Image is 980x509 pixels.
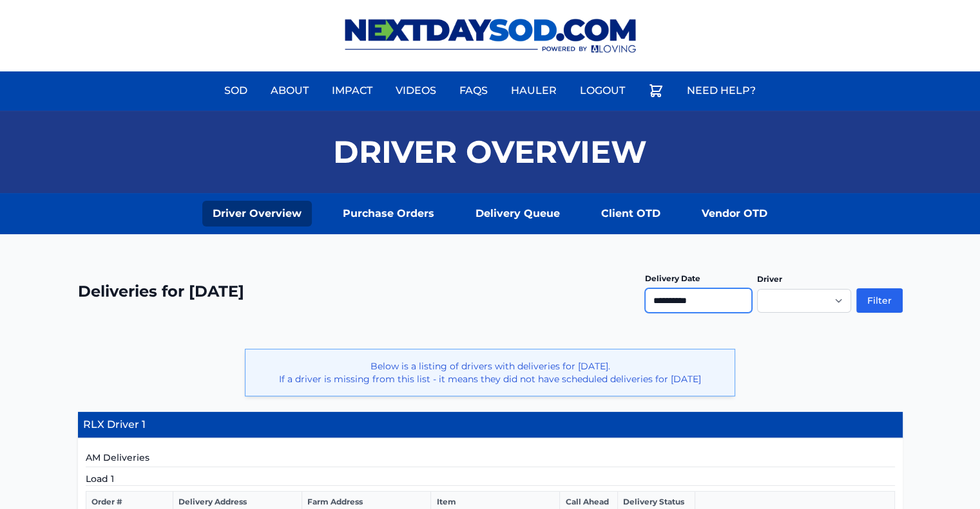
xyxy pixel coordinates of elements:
a: FAQs [452,75,495,106]
a: Need Help? [679,75,764,106]
a: Vendor OTD [691,201,778,227]
a: Client OTD [591,201,671,227]
p: Below is a listing of drivers with deliveries for [DATE]. If a driver is missing from this list -... [256,360,724,385]
h4: RLX Driver 1 [78,412,903,438]
label: Driver [757,274,782,284]
a: Driver Overview [202,201,312,227]
h5: Load 1 [86,472,895,486]
a: Videos [388,75,444,106]
a: Impact [324,75,380,106]
a: Sod [216,75,255,106]
a: Hauler [503,75,564,106]
h2: Deliveries for [DATE] [78,281,244,302]
h5: AM Deliveries [86,451,895,467]
h1: Driver Overview [333,136,647,167]
a: Logout [572,75,633,106]
label: Delivery Date [645,273,700,283]
a: About [263,75,316,106]
a: Purchase Orders [332,201,445,227]
button: Filter [856,288,903,313]
a: Delivery Queue [465,201,570,227]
